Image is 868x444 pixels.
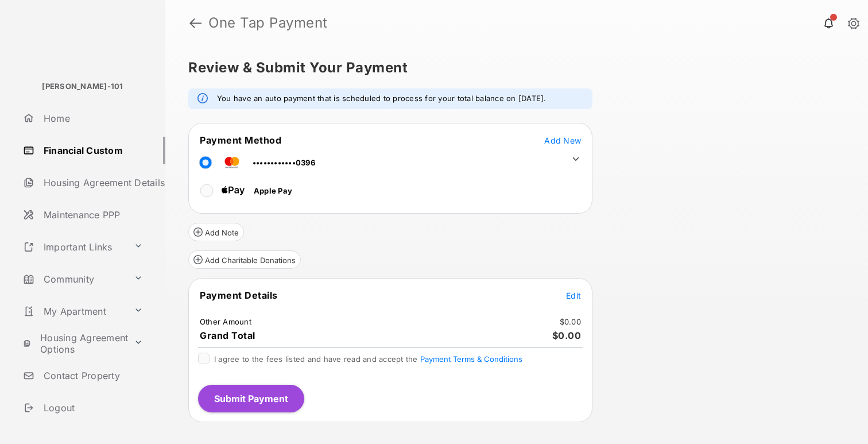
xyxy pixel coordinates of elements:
a: Important Links [18,233,129,261]
a: Housing Agreement Details [18,169,165,196]
a: Housing Agreement Options [18,330,129,357]
span: Apple Pay [254,186,292,195]
a: Community [18,265,129,293]
span: Grand Total [200,330,255,341]
button: Submit Payment [198,385,304,412]
a: Logout [18,394,165,422]
button: Add Charitable Donations [188,250,301,269]
h5: Review & Submit Your Payment [188,61,836,75]
strong: One Tap Payment [208,16,328,30]
td: $0.00 [559,316,582,327]
button: Add New [544,134,581,146]
p: [PERSON_NAME]-101 [42,81,123,92]
span: Edit [566,291,581,300]
span: I agree to the fees listed and have read and accept the [214,354,522,364]
button: Add Note [188,223,244,241]
a: Maintenance PPP [18,201,165,229]
a: Contact Property [18,362,165,389]
a: My Apartment [18,298,129,325]
em: You have an auto payment that is scheduled to process for your total balance on [DATE]. [217,93,547,105]
a: Financial Custom [18,137,165,164]
a: Home [18,105,165,132]
span: $0.00 [552,330,582,341]
button: Edit [566,289,581,301]
span: Payment Method [200,134,281,146]
button: I agree to the fees listed and have read and accept the [420,354,522,364]
span: ••••••••••••0396 [253,158,315,167]
td: Other Amount [199,316,252,327]
span: Payment Details [200,289,278,301]
span: Add New [544,136,581,145]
